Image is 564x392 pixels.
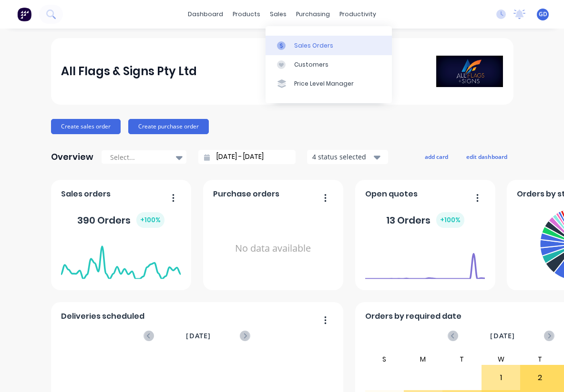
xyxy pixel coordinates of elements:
div: 4 status selected [312,152,372,162]
span: GD [539,10,547,19]
a: Sales Orders [266,36,392,55]
a: dashboard [183,7,228,21]
img: All Flags & Signs Pty Ltd [436,56,503,87]
div: products [228,7,265,21]
div: M [404,353,443,365]
div: 2 [521,366,559,390]
img: Factory [17,7,31,21]
div: 13 Orders [386,212,464,228]
div: + 100 % [436,212,464,228]
div: 1 [482,366,520,390]
span: Purchase orders [213,188,279,200]
button: edit dashboard [460,150,513,163]
span: Open quotes [365,188,418,200]
button: 4 status selected [307,150,388,164]
button: Create sales order [51,119,121,134]
div: T [442,353,482,365]
div: W [482,353,521,365]
a: Customers [266,55,392,74]
div: 390 Orders [77,212,164,228]
div: Sales Orders [294,41,333,50]
button: Create purchase order [128,119,209,134]
div: Overview [51,147,93,167]
div: No data available [213,204,333,294]
span: [DATE] [490,331,515,341]
div: T [520,353,559,365]
div: sales [265,7,291,21]
div: Price Level Manager [294,79,354,88]
a: Price Level Manager [266,74,392,93]
div: S [365,353,404,365]
div: productivity [335,7,381,21]
span: [DATE] [186,331,211,341]
div: + 100 % [136,212,164,228]
div: Customers [294,60,328,69]
div: purchasing [291,7,335,21]
button: add card [419,150,454,163]
span: Sales orders [61,188,111,200]
div: All Flags & Signs Pty Ltd [61,62,197,81]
